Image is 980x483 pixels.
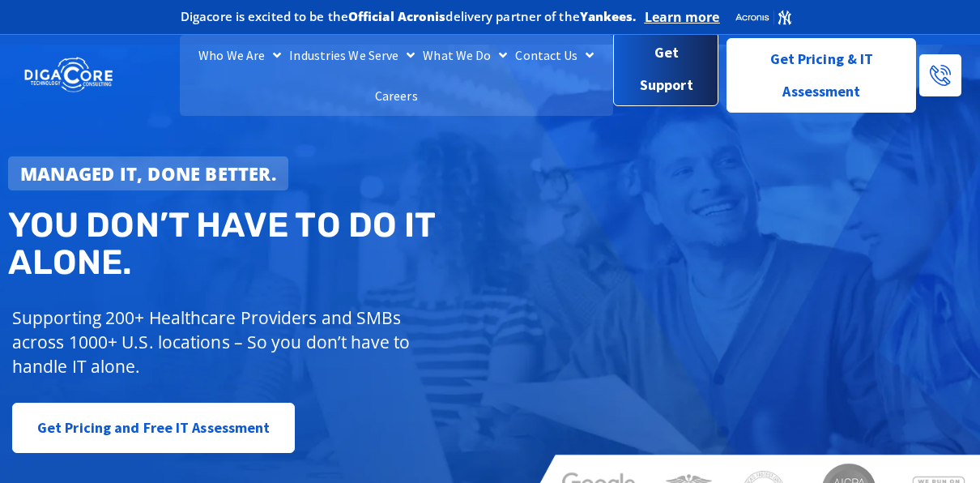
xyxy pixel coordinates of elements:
a: Get Support [613,32,718,106]
a: Get Pricing & IT Assessment [726,38,916,113]
a: Get Pricing and Free IT Assessment [12,403,295,453]
b: Yankees. [580,8,637,24]
a: What We Do [419,35,511,75]
strong: Managed IT, done better. [20,161,276,186]
a: Careers [371,75,422,116]
span: Get Support [627,36,705,101]
h2: Digacore is excited to be the delivery partner of the [181,11,637,23]
h2: You don’t have to do IT alone. [8,207,500,281]
nav: Menu [180,35,613,116]
a: Who We Are [194,35,285,75]
a: Contact Us [511,35,598,75]
img: Acronis [735,9,792,26]
a: Industries We Serve [285,35,419,75]
a: Managed IT, done better. [8,156,288,190]
span: Get Pricing & IT Assessment [739,43,903,108]
span: Get Pricing and Free IT Assessment [37,412,270,444]
a: Learn more [645,9,720,25]
img: DigaCore Technology Consulting [24,56,113,94]
p: Supporting 200+ Healthcare Providers and SMBs across 1000+ U.S. locations – So you don’t have to ... [12,306,411,378]
b: Official Acronis [348,8,446,24]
